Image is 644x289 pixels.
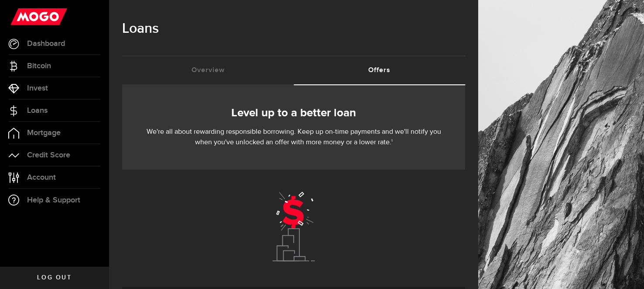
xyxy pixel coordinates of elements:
[27,84,48,92] span: Invest
[27,196,80,204] span: Help & Support
[27,129,61,137] span: Mortgage
[391,139,393,143] sup: 1
[27,62,51,70] span: Bitcoin
[135,104,452,122] h2: Level up to a better loan
[27,107,48,115] span: Loans
[27,40,65,48] span: Dashboard
[122,56,465,85] ul: Tabs Navigation
[37,275,72,281] span: Log out
[27,174,56,181] span: Account
[122,56,294,84] a: Overview
[143,127,444,148] p: We're all about rewarding responsible borrowing. Keep up on-time payments and we'll notify you wh...
[27,151,70,159] span: Credit Score
[122,17,465,40] h1: Loans
[294,56,465,84] a: Offers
